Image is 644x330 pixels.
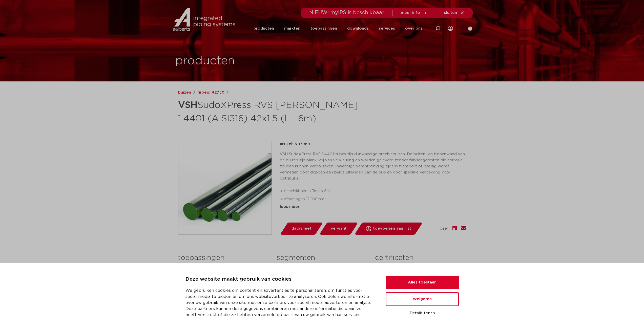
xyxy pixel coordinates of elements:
p: VSH SudoXPress RVS 1.4401 tubes zijn dunwandige precisiebuizen. De buiten- en binnenwand van de b... [280,151,466,182]
a: datasheet [280,223,323,235]
span: datasheet [292,225,311,233]
a: verwant [319,223,358,235]
a: sluiten [444,11,465,15]
div: lees meer [280,204,466,210]
button: Details tonen [386,309,459,318]
a: meer info [401,11,428,15]
span: deel: [440,226,448,232]
nav: Menu [254,19,423,38]
a: buizen [178,90,191,96]
h1: producten [175,53,235,69]
p: We gebruiken cookies om content en advertenties te personaliseren, om functies voor social media ... [185,288,374,318]
span: NIEUW: myIPS is beschikbaar [309,10,384,15]
span: sluiten [444,11,457,15]
h3: segmenten [277,253,367,263]
a: toepassingen [310,19,337,38]
h3: toepassingen [178,253,269,263]
a: over ons [405,19,423,38]
a: services [379,19,395,38]
span: verwant [331,225,347,233]
img: Product Image for VSH SudoXPress RVS buis 1.4401 (AISI316) 42x1,5 (l = 6m) [178,141,272,234]
a: downloads [347,19,369,38]
a: markten [284,19,300,38]
p: Deze website maakt gebruik van cookies [185,275,374,283]
li: afmetingen 12-108mm [284,195,466,203]
a: groep: R2750 [197,90,224,96]
a: producten [254,19,274,38]
h3: certificaten [375,253,466,263]
p: artikel: 6117969 [280,141,310,147]
button: Weigeren [386,292,459,306]
h1: SudoXPress RVS [PERSON_NAME] 1.4401 (AISI316) 42x1,5 (l = 6m) [178,98,368,125]
button: Alles toestaan [386,276,459,289]
li: beschikbaar in 3m en 6m [284,187,466,195]
strong: VSH [178,101,197,110]
span: meer info [401,11,420,15]
span: toevoegen aan lijst [373,225,411,233]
